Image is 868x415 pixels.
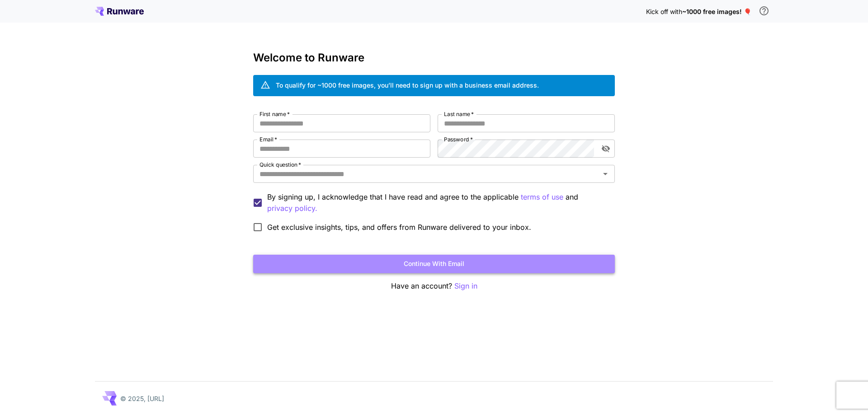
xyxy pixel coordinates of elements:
[267,191,608,214] p: By signing up, I acknowledge that I have read and agree to the applicable and
[253,51,615,64] h3: Welcome to Runware
[259,135,277,143] label: Email
[454,280,477,292] button: Sign in
[521,191,563,203] p: terms of use
[259,161,301,168] label: Quick question
[259,110,290,118] label: First name
[682,8,751,15] span: ~1000 free images! 🎈
[267,203,317,214] p: privacy policy.
[253,255,615,273] button: Continue with email
[276,80,539,90] div: To qualify for ~1000 free images, you’ll need to sign up with a business email address.
[444,135,473,143] label: Password
[267,222,531,233] span: Get exclusive insights, tips, and offers from Runware delivered to your inbox.
[521,191,563,203] button: By signing up, I acknowledge that I have read and agree to the applicable and privacy policy.
[120,394,164,403] p: © 2025, [URL]
[599,168,612,180] button: Open
[646,8,682,15] span: Kick off with
[253,280,615,292] p: Have an account?
[444,110,474,118] label: Last name
[755,2,773,20] button: In order to qualify for free credit, you need to sign up with a business email address and click ...
[598,140,614,157] button: toggle password visibility
[267,203,317,214] button: By signing up, I acknowledge that I have read and agree to the applicable terms of use and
